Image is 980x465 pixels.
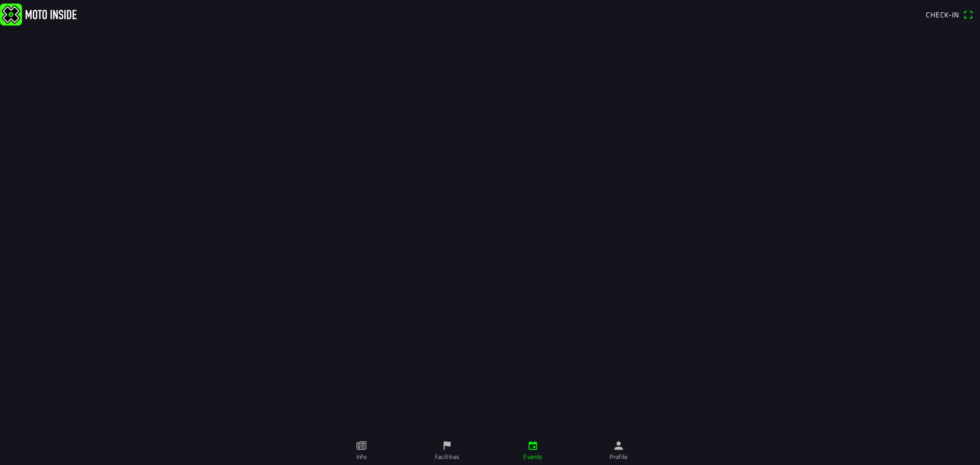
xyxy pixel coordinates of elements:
[356,452,366,461] ion-label: Info
[926,9,959,20] span: Check-in
[435,452,460,461] ion-label: Facilities
[613,440,624,451] ion-icon: person
[356,440,367,451] ion-icon: paper
[442,440,453,451] ion-icon: flag
[609,452,628,461] ion-label: Profile
[921,6,978,23] a: Check-inqr scanner
[527,440,538,451] ion-icon: calendar
[523,452,542,461] ion-label: Events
